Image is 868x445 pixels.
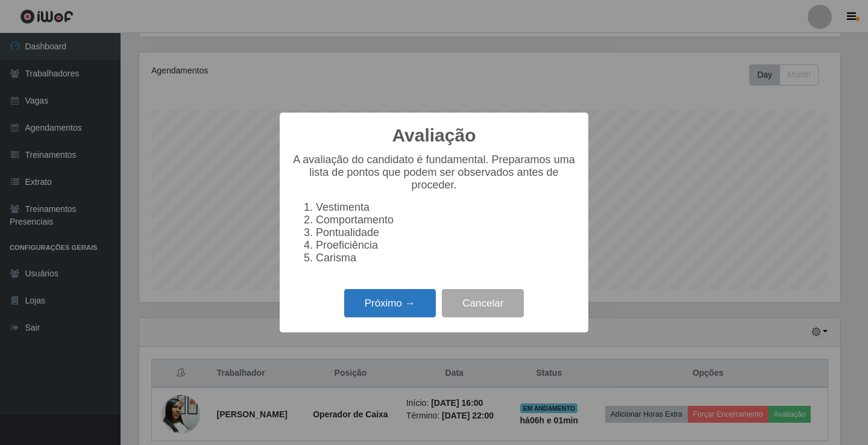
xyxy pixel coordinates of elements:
[392,125,476,146] h2: Avaliação
[442,289,524,317] button: Cancelar
[316,226,576,239] li: Pontualidade
[316,201,576,214] li: Vestimenta
[292,154,576,191] p: A avaliação do candidato é fundamental. Preparamos uma lista de pontos que podem ser observados a...
[344,289,436,317] button: Próximo →
[316,214,576,226] li: Comportamento
[316,239,576,252] li: Proeficiência
[316,252,576,264] li: Carisma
